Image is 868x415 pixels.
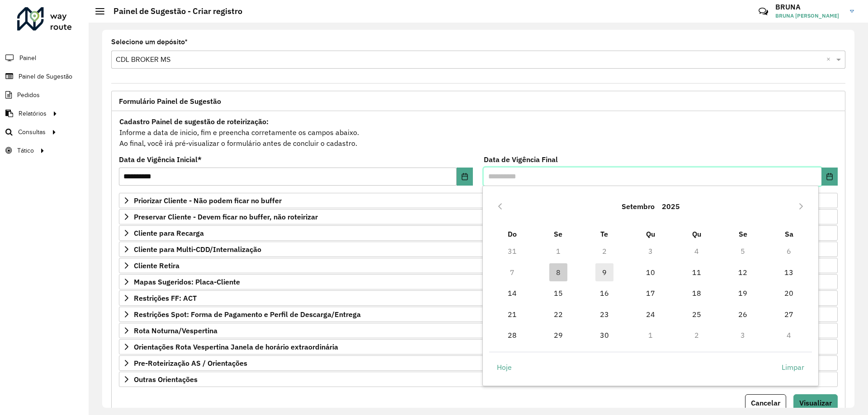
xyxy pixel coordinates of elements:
[720,303,766,324] td: 26
[720,325,766,345] td: 3
[119,225,838,241] a: Cliente para Recarga
[720,241,766,261] td: 5
[119,117,269,126] strong: Cadastro Painel de sugestão de roteirização:
[17,146,34,155] span: Tático
[489,262,535,283] td: 7
[134,229,204,237] span: Cliente para Recarga
[497,362,512,373] span: Hoje
[688,305,706,323] span: 25
[642,263,660,281] span: 10
[688,263,706,281] span: 11
[674,325,720,345] td: 2
[734,263,752,281] span: 12
[766,262,812,283] td: 13
[535,283,581,303] td: 15
[489,283,535,303] td: 14
[535,303,581,324] td: 22
[775,12,843,20] span: BRUNA [PERSON_NAME]
[19,72,72,81] span: Painel de Sugestão
[734,305,752,323] span: 26
[18,127,46,137] span: Consultas
[774,359,812,377] button: Limpar
[780,284,798,302] span: 20
[535,262,581,283] td: 8
[119,307,838,322] a: Restrições Spot: Forma de Pagamento e Perfil de Descarga/Entrega
[780,263,798,281] span: 13
[766,303,812,324] td: 27
[119,98,221,105] span: Formulário Painel de Sugestão
[119,242,838,257] a: Cliente para Multi-CDD/Internalização
[766,283,812,303] td: 20
[658,196,684,217] button: Choose Year
[627,303,674,324] td: 24
[618,196,658,217] button: Choose Month
[581,283,627,303] td: 16
[119,209,838,224] a: Preservar Cliente - Devem ficar no buffer, não roteirizar
[134,262,179,269] span: Cliente Retira
[17,90,40,100] span: Pedidos
[503,326,521,344] span: 28
[482,186,819,386] div: Choose Date
[799,398,832,407] span: Visualizar
[794,199,808,214] button: Next Month
[489,325,535,345] td: 28
[119,339,838,354] a: Orientações Rota Vespertina Janela de horário extraordinária
[627,262,674,283] td: 10
[503,284,521,302] span: 14
[19,109,47,118] span: Relatórios
[119,323,838,338] a: Rota Noturna/Vespertina
[595,284,613,302] span: 16
[674,262,720,283] td: 11
[688,284,706,302] span: 18
[720,283,766,303] td: 19
[119,116,838,149] div: Informe a data de inicio, fim e preencha corretamente os campos abaixo. Ao final, você irá pré-vi...
[600,229,608,238] span: Te
[581,262,627,283] td: 9
[720,262,766,283] td: 12
[754,2,773,21] a: Contato Rápido
[134,294,197,302] span: Restrições FF: ACT
[119,154,202,165] label: Data de Vigência Inicial
[119,274,838,289] a: Mapas Sugeridos: Placa-Cliente
[595,263,613,281] span: 9
[457,168,473,186] button: Choose Date
[674,241,720,261] td: 4
[119,258,838,273] a: Cliente Retira
[119,290,838,306] a: Restrições FF: ACT
[627,283,674,303] td: 17
[134,197,282,204] span: Priorizar Cliente - Não podem ficar no buffer
[119,193,838,208] a: Priorizar Cliente - Não podem ficar no buffer
[134,327,217,334] span: Rota Noturna/Vespertina
[739,229,747,238] span: Se
[535,325,581,345] td: 29
[489,303,535,324] td: 21
[484,154,558,165] label: Data de Vigência Final
[134,343,338,350] span: Orientações Rota Vespertina Janela de horário extraordinária
[775,3,843,11] h3: BRUNA
[134,246,261,253] span: Cliente para Multi-CDD/Internalização
[489,359,519,377] button: Hoje
[549,326,567,344] span: 29
[508,229,517,238] span: Do
[745,394,786,411] button: Cancelar
[674,303,720,324] td: 25
[595,305,613,323] span: 23
[134,213,318,220] span: Preservar Cliente - Devem ficar no buffer, não roteirizar
[627,325,674,345] td: 1
[581,303,627,324] td: 23
[595,326,613,344] span: 30
[766,325,812,345] td: 4
[104,6,242,16] h2: Painel de Sugestão - Criar registro
[642,284,660,302] span: 17
[821,168,838,186] button: Choose Date
[793,394,838,411] button: Visualizar
[674,283,720,303] td: 18
[627,241,674,261] td: 3
[489,241,535,261] td: 31
[549,263,567,281] span: 8
[549,305,567,323] span: 22
[134,376,198,383] span: Outras Orientações
[785,229,793,238] span: Sa
[554,229,562,238] span: Se
[493,199,507,214] button: Previous Month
